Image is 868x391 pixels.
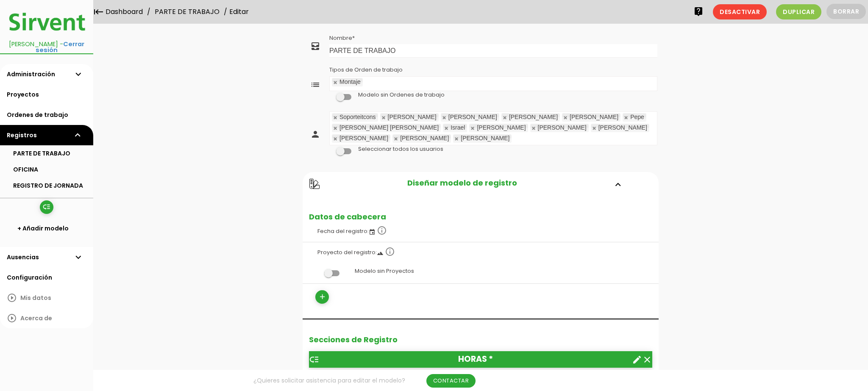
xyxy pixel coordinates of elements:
[309,242,652,261] label: Proyecto del registro:
[36,40,84,55] a: Cerrar sesión
[377,250,384,257] i: landscape
[461,136,509,141] div: [PERSON_NAME]
[570,114,618,120] div: [PERSON_NAME]
[713,4,767,19] span: Desactivar
[309,355,319,365] i: low_priority
[630,114,644,120] div: Pepe
[451,125,465,130] div: Israel
[598,125,647,130] div: [PERSON_NAME]
[4,218,89,238] a: + Añadir modelo
[309,263,652,279] label: Modelo sin Proyectos
[377,225,387,236] i: info_outline
[42,200,50,214] i: low_priority
[339,125,439,130] div: [PERSON_NAME] [PERSON_NAME]
[309,351,319,367] a: low_priority
[690,3,707,20] a: live_help
[339,136,388,141] div: [PERSON_NAME]
[369,229,376,236] i: event
[320,179,605,190] h2: Diseñar modelo de registro
[339,114,376,120] div: Soporteitcons
[93,370,636,391] div: ¿Quieres solicitar asistencia para editar el modelo?
[310,80,320,90] i: list
[358,91,445,99] label: Modelo sin Ordenes de trabajo
[477,125,526,130] div: [PERSON_NAME]
[388,114,437,120] div: [PERSON_NAME]
[611,179,625,190] i: expand_more
[310,129,320,139] i: person
[642,351,652,367] a: clear
[4,6,89,37] img: itcons-logo
[73,247,83,267] i: expand_more
[776,4,821,19] span: Duplicar
[315,290,329,304] a: add
[448,114,497,120] div: [PERSON_NAME]
[7,288,17,308] i: play_circle_outline
[229,7,249,17] span: Editar
[7,308,17,328] i: play_circle_outline
[385,247,395,257] i: info_outline
[826,4,866,19] button: Borrar
[329,66,403,74] label: Tipos de Orden de trabajo
[309,336,652,344] h2: Secciones de Registro
[329,34,355,42] label: Nombre
[339,79,361,85] div: Montaje
[400,136,449,141] div: [PERSON_NAME]
[309,221,652,240] label: Fecha del registro:
[693,3,704,20] i: live_help
[309,351,652,367] header: HORAS *
[310,41,320,51] i: all_inbox
[426,374,476,388] a: Contactar
[538,125,587,130] div: [PERSON_NAME]
[73,64,83,84] i: expand_more
[358,145,443,153] label: Seleccionar todos los usuarios
[642,355,652,365] i: clear
[73,125,83,145] i: expand_more
[303,213,659,221] h2: Datos de cabecera
[40,200,53,214] a: low_priority
[632,355,642,365] i: create
[509,114,558,120] div: [PERSON_NAME]
[632,351,642,367] a: create
[318,290,326,304] i: add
